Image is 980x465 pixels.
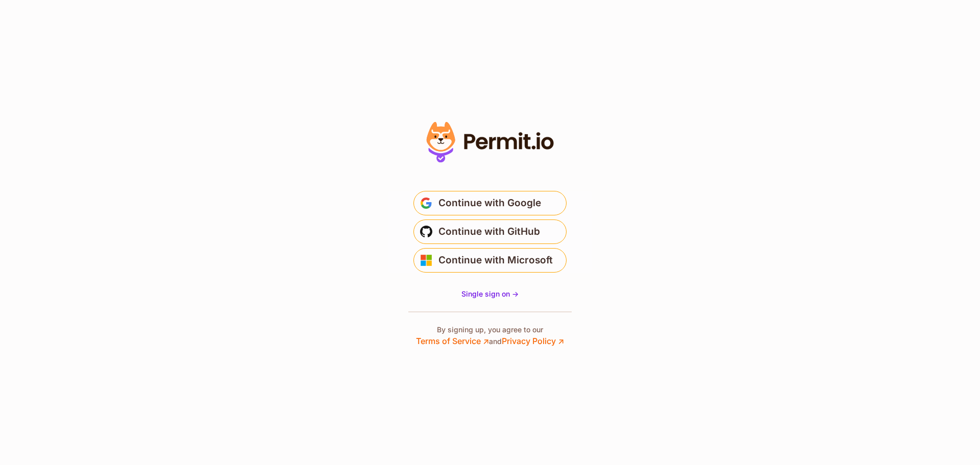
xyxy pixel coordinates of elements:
button: Continue with Google [413,191,567,215]
button: Continue with Microsoft [413,248,567,273]
p: By signing up, you agree to our and [416,325,564,347]
span: Single sign on -> [461,289,519,298]
span: Continue with Google [438,195,541,211]
button: Continue with GitHub [413,219,567,244]
a: Terms of Service ↗ [416,336,489,346]
a: Single sign on -> [461,289,519,299]
span: Continue with GitHub [438,224,540,240]
a: Privacy Policy ↗ [502,336,564,346]
span: Continue with Microsoft [438,252,553,268]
